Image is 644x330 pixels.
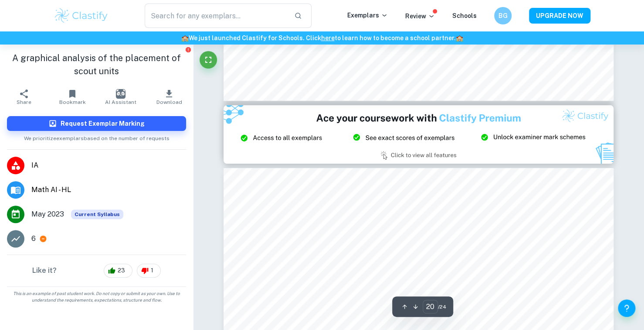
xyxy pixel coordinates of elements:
[618,299,635,317] button: Help and Feedback
[71,210,123,219] div: This exemplar is based on the current syllabus. Feel free to refer to it for inspiration/ideas wh...
[224,105,613,164] img: Ad
[31,185,186,195] span: Math AI - HL
[347,10,388,20] p: Exemplars
[145,85,193,109] button: Download
[156,99,182,105] span: Download
[113,266,130,275] span: 23
[24,131,169,142] span: We prioritize exemplars based on the number of requests
[17,99,31,105] span: Share
[31,160,186,171] span: IA
[3,290,190,303] span: This is an example of past student work. Do not copy or submit as your own. Use to understand the...
[31,234,36,244] p: 6
[104,264,132,278] div: 23
[137,264,161,278] div: 1
[145,3,287,28] input: Search for any exemplars...
[59,99,86,105] span: Bookmark
[529,8,590,24] button: UPGRADE NOW
[32,265,57,276] h6: Like it?
[54,7,109,24] img: Clastify logo
[321,34,335,41] a: here
[31,209,64,220] span: May 2023
[181,34,189,41] span: 🏫
[61,119,145,128] h6: Request Exemplar Marking
[116,89,125,99] img: AI Assistant
[71,210,123,219] span: Current Syllabus
[105,99,136,105] span: AI Assistant
[97,85,145,109] button: AI Assistant
[7,52,186,78] h1: A graphical analysis of the placement of scout units
[146,266,158,275] span: 1
[456,34,463,41] span: 🏫
[498,11,508,21] h6: BG
[2,33,642,43] h6: We just launched Clastify for Schools. Click to learn how to become a school partner.
[185,46,191,53] button: Report issue
[452,12,477,19] a: Schools
[7,116,186,131] button: Request Exemplar Marking
[438,303,446,311] span: / 24
[405,11,435,21] p: Review
[48,85,97,109] button: Bookmark
[200,51,217,69] button: Fullscreen
[494,7,512,24] button: BG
